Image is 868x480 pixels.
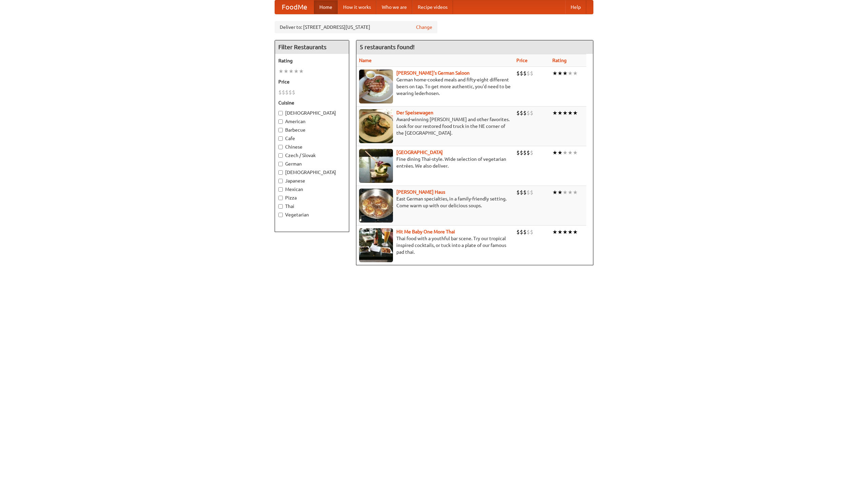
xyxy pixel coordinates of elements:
label: Pizza [278,194,346,201]
img: satay.jpg [359,149,393,183]
li: $ [527,70,530,77]
input: Mexican [278,187,283,192]
li: $ [530,189,533,196]
input: Barbecue [278,128,283,132]
li: ★ [568,149,573,156]
a: How it works [338,0,376,14]
a: Price [516,58,528,63]
a: [PERSON_NAME] Haus [396,189,445,195]
li: ★ [563,149,568,156]
li: $ [527,228,530,236]
li: ★ [563,228,568,236]
div: Deliver to: [STREET_ADDRESS][US_STATE] [275,21,437,33]
li: $ [282,89,285,96]
li: ★ [557,228,563,236]
label: Mexican [278,186,346,193]
li: $ [530,109,533,117]
li: ★ [289,68,294,75]
li: $ [523,109,527,117]
li: $ [523,228,527,236]
li: ★ [557,70,563,77]
img: babythai.jpg [359,228,393,262]
li: ★ [563,70,568,77]
li: ★ [557,149,563,156]
li: $ [292,89,295,96]
li: $ [285,89,289,96]
p: Fine dining Thai-style. Wide selection of vegetarian entrées. We also deliver. [359,156,511,169]
li: $ [516,109,520,117]
label: Cafe [278,135,346,142]
a: FoodMe [275,0,314,14]
a: Rating [552,58,567,63]
a: Hit Me Baby One More Thai [396,229,455,234]
li: $ [530,228,533,236]
li: $ [523,149,527,156]
li: $ [530,149,533,156]
li: $ [278,89,282,96]
li: ★ [552,109,557,117]
img: kohlhaus.jpg [359,189,393,223]
label: Chinese [278,143,346,150]
li: ★ [573,70,578,77]
p: Thai food with a youthful bar scene. Try our tropical inspired cocktails, or tuck into a plate of... [359,235,511,255]
input: Thai [278,204,283,209]
input: [DEMOGRAPHIC_DATA] [278,111,283,115]
img: esthers.jpg [359,70,393,103]
li: $ [520,228,523,236]
h5: Rating [278,57,346,64]
li: ★ [568,228,573,236]
a: Name [359,58,372,63]
h5: Cuisine [278,99,346,106]
li: $ [523,189,527,196]
li: ★ [568,189,573,196]
li: $ [516,189,520,196]
li: ★ [568,70,573,77]
li: $ [527,109,530,117]
p: East German specialties, in a family-friendly setting. Come warm up with our delicious soups. [359,195,511,209]
li: $ [530,70,533,77]
p: German home-cooked meals and fifty-eight different beers on tap. To get more authentic, you'd nee... [359,76,511,97]
li: $ [289,89,292,96]
li: ★ [294,68,299,75]
li: ★ [563,189,568,196]
li: $ [527,149,530,156]
li: ★ [573,149,578,156]
h5: Price [278,78,346,85]
input: Vegetarian [278,213,283,217]
li: ★ [557,189,563,196]
li: ★ [573,109,578,117]
a: Change [416,24,432,31]
input: [DEMOGRAPHIC_DATA] [278,170,283,175]
li: ★ [552,228,557,236]
input: Japanese [278,179,283,183]
label: [DEMOGRAPHIC_DATA] [278,110,346,116]
a: [PERSON_NAME]'s German Saloon [396,70,470,76]
li: $ [520,109,523,117]
li: ★ [552,149,557,156]
li: ★ [573,189,578,196]
a: Der Speisewagen [396,110,433,115]
li: ★ [568,109,573,117]
label: Barbecue [278,127,346,133]
li: ★ [552,189,557,196]
li: $ [527,189,530,196]
label: Czech / Slovak [278,152,346,159]
input: Cafe [278,136,283,141]
label: Thai [278,203,346,210]
label: American [278,118,346,125]
li: $ [516,149,520,156]
p: Award-winning [PERSON_NAME] and other favorites. Look for our restored food truck in the NE corne... [359,116,511,136]
h4: Filter Restaurants [275,40,349,54]
li: $ [520,149,523,156]
input: German [278,162,283,166]
input: American [278,119,283,124]
a: Recipe videos [412,0,453,14]
li: ★ [563,109,568,117]
a: [GEOGRAPHIC_DATA] [396,150,443,155]
ng-pluralize: 5 restaurants found! [360,44,415,50]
